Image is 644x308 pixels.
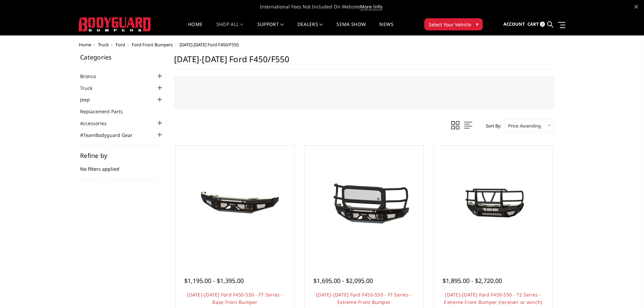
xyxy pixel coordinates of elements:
a: Cart 0 [527,15,545,33]
label: Sort By: [482,121,501,131]
a: [DATE]-[DATE] Ford F450-550 - FT Series - Base Front Bumper [187,291,283,305]
a: Accessories [80,120,115,127]
span: Select Your Vehicle [429,21,471,28]
a: Bronco [80,73,104,80]
a: Home [79,42,91,48]
div: No filters applied [80,152,164,180]
a: More Info [360,3,382,10]
span: $1,695.00 - $2,095.00 [313,277,373,285]
a: Account [503,15,525,33]
span: Account [503,21,525,27]
span: $1,195.00 - $1,395.00 [184,277,244,285]
img: BODYGUARD BUMPERS [79,17,151,31]
a: Truck [98,42,109,48]
span: Cart [527,21,539,27]
img: 2023-2025 Ford F450-550 - FT Series - Base Front Bumper [181,180,289,230]
a: Ford Front Bumpers [132,42,173,48]
iframe: Chat Widget [610,276,644,308]
a: [DATE]-[DATE] Ford F450-550 - T2 Series - Extreme Front Bumper (receiver or winch) [444,291,542,305]
a: Truck [80,85,101,92]
h5: Refine by [80,152,164,159]
a: #TeamBodyguard Gear [80,132,141,139]
a: Dealers [297,22,323,35]
a: SEMA Show [336,22,366,35]
a: shop all [216,22,244,35]
a: 2023-2026 Ford F450-550 - T2 Series - Extreme Front Bumper (receiver or winch) [436,147,551,262]
h1: [DATE]-[DATE] Ford F450/F550 [174,54,554,70]
a: Home [188,22,202,35]
img: 2023-2026 Ford F450-550 - T2 Series - Extreme Front Bumper (receiver or winch) [439,174,547,235]
button: Select Your Vehicle [424,18,483,30]
a: 2023-2026 Ford F450-550 - FT Series - Extreme Front Bumper 2023-2026 Ford F450-550 - FT Series - ... [307,147,422,262]
span: $1,895.00 - $2,720.00 [443,277,502,285]
a: Support [257,22,284,35]
a: Replacement Parts [80,108,131,115]
h5: Categories [80,54,164,60]
span: 0 [540,22,545,27]
a: Jeep [80,96,98,103]
a: Ford [116,42,125,48]
span: [DATE]-[DATE] Ford F450/F550 [180,42,239,48]
a: 2023-2025 Ford F450-550 - FT Series - Base Front Bumper [177,147,292,262]
a: [DATE]-[DATE] Ford F450-550 - FT Series - Extreme Front Bumper [316,291,412,305]
a: News [379,22,393,35]
span: ▾ [476,21,478,28]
